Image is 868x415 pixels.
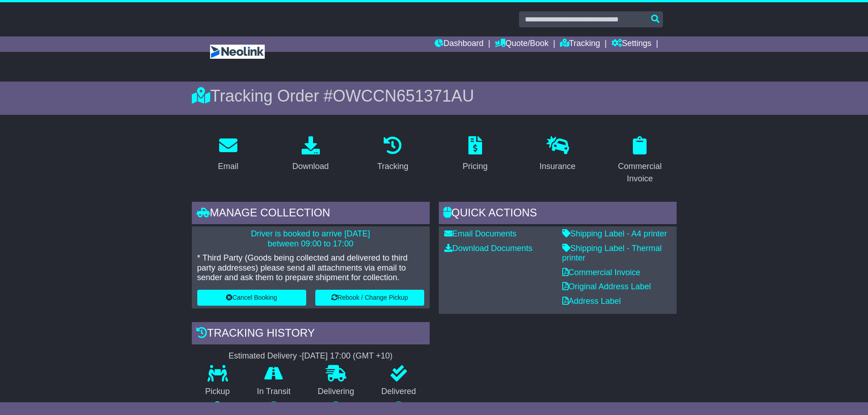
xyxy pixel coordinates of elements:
[439,202,677,226] div: Quick Actions
[611,36,652,52] a: Settings
[243,387,304,397] p: In Transit
[560,36,600,52] a: Tracking
[197,229,424,249] p: Driver is booked to arrive [DATE] between 09:00 to 17:00
[603,133,677,188] a: Commercial Invoice
[462,160,488,173] div: Pricing
[609,160,671,185] div: Commercial Invoice
[212,133,244,176] a: Email
[371,133,414,176] a: Tracking
[333,87,474,105] span: OWCCN651371AU
[197,290,306,306] button: Cancel Booking
[444,229,517,238] a: Email Documents
[539,160,575,173] div: Insurance
[292,160,329,173] div: Download
[562,282,651,291] a: Original Address Label
[562,244,662,263] a: Shipping Label - Thermal printer
[562,229,667,238] a: Shipping Label - A4 printer
[562,268,641,277] a: Commercial Invoice
[457,133,493,176] a: Pricing
[302,351,393,361] div: [DATE] 17:00 (GMT +10)
[218,160,238,173] div: Email
[192,351,430,361] div: Estimated Delivery -
[192,322,430,347] div: Tracking history
[197,253,424,283] p: * Third Party (Goods being collected and delivered to third party addresses) please send all atta...
[304,387,368,397] p: Delivering
[192,86,677,106] div: Tracking Order #
[368,387,430,397] p: Delivered
[444,244,533,253] a: Download Documents
[315,290,424,306] button: Rebook / Change Pickup
[192,387,244,397] p: Pickup
[286,133,334,176] a: Download
[562,297,621,306] a: Address Label
[377,160,408,173] div: Tracking
[435,36,483,52] a: Dashboard
[192,202,430,226] div: Manage collection
[495,36,549,52] a: Quote/Book
[534,133,581,176] a: Insurance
